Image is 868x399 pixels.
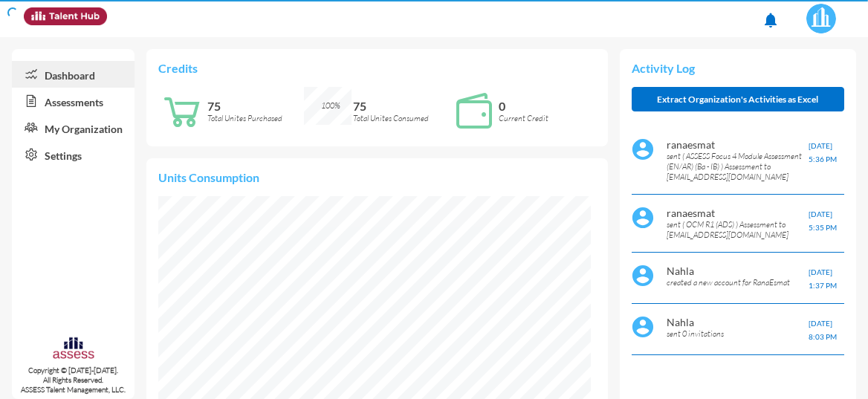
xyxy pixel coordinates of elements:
p: sent ( OCM R1 (ADS) ) Assessment to [EMAIL_ADDRESS][DOMAIN_NAME] [667,219,809,240]
a: Dashboard [12,61,135,88]
p: Total Unites Purchased [207,113,305,123]
p: Nahla [667,316,809,328]
a: Settings [12,141,135,168]
span: [DATE] 5:35 PM [809,210,837,232]
p: Copyright © [DATE]-[DATE]. All Rights Reserved. ASSESS Talent Management, LLC. [12,366,135,395]
p: Total Unites Consumed [353,113,450,123]
p: ranaesmat [667,207,809,219]
p: Nahla [667,265,809,277]
p: Activity Log [632,61,844,75]
p: 75 [207,99,305,113]
span: 100% [321,100,340,111]
span: [DATE] 8:03 PM [809,319,837,341]
p: created a new account for RanaEsmat [667,277,809,288]
img: assesscompany-logo.png [52,336,95,363]
p: sent ( ASSESS Focus 4 Module Assessment (EN/AR) (Ba - IB) ) Assessment to [EMAIL_ADDRESS][DOMAIN_... [667,151,809,182]
img: default%20profile%20image.svg [632,316,654,338]
a: My Organization [12,114,135,141]
p: Units Consumption [158,170,595,184]
p: Credits [158,61,595,75]
img: default%20profile%20image.svg [632,207,654,229]
span: [DATE] 1:37 PM [809,267,837,290]
button: Extract Organization's Activities as Excel [632,87,844,111]
p: sent 0 invitations [667,328,809,339]
p: 0 [499,99,596,113]
a: Assessments [12,88,135,114]
span: [DATE] 5:36 PM [809,141,837,163]
mat-icon: notifications [762,11,780,29]
p: Current Credit [499,113,596,123]
img: default%20profile%20image.svg [632,138,654,160]
p: 75 [353,99,450,113]
p: ranaesmat [667,138,809,151]
img: default%20profile%20image.svg [632,265,654,287]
